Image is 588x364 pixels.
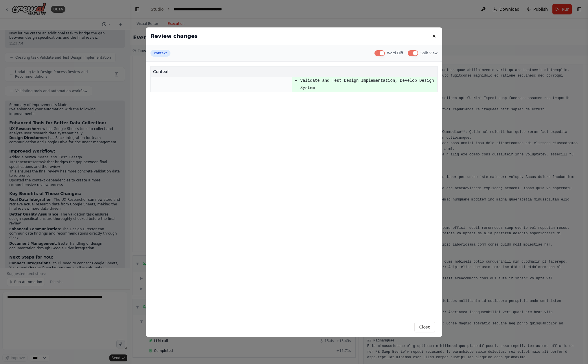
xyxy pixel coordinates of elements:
h4: context [153,69,435,75]
pre: + [295,77,297,84]
label: Word Diff [387,51,403,55]
label: Split View [420,51,438,55]
button: context [150,50,170,57]
button: Close [414,322,435,332]
h3: Review changes [150,32,198,40]
pre: Validate and Test Design Implementation, Develop Design System [300,77,437,92]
